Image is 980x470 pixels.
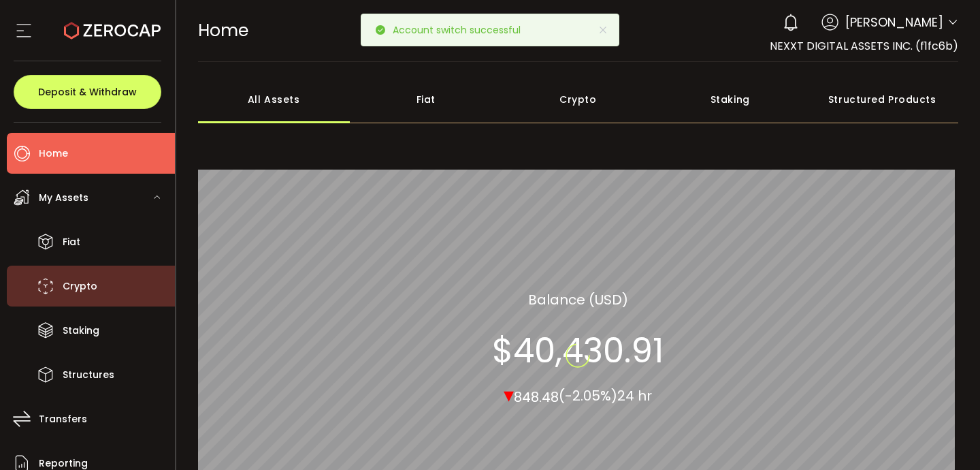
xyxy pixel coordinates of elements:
[14,75,161,109] button: Deposit & Withdraw
[770,38,958,54] span: NEXXT DIGITAL ASSETS INC. (f1fc6b)
[845,13,943,31] span: [PERSON_NAME]
[63,365,114,385] span: Structures
[350,76,502,123] div: Fiat
[63,232,80,252] span: Fiat
[39,409,87,429] span: Transfers
[38,87,137,97] span: Deposit & Withdraw
[39,144,68,163] span: Home
[806,76,959,123] div: Structured Products
[63,277,97,296] span: Crypto
[502,76,655,123] div: Crypto
[198,18,248,42] span: Home
[393,25,532,35] p: Account switch successful
[912,405,980,470] iframe: Chat Widget
[39,188,88,208] span: My Assets
[63,321,99,341] span: Staking
[654,76,806,123] div: Staking
[198,76,350,123] div: All Assets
